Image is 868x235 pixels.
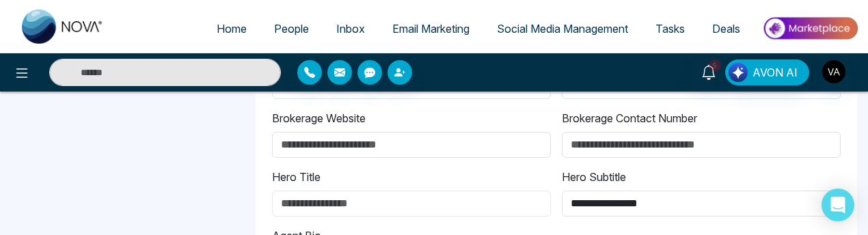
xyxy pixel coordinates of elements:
span: AVON AI [752,64,798,81]
div: Open Intercom Messenger [822,189,854,221]
a: Email Marketing [379,16,483,42]
img: User Avatar [822,60,845,83]
a: Social Media Management [483,16,642,42]
span: Social Media Management [497,22,628,36]
img: Lead Flow [729,63,748,82]
span: Inbox [336,22,365,36]
span: People [274,22,309,36]
span: Home [217,22,247,36]
label: Brokerage Contact Number [562,110,697,126]
span: Deals [712,22,740,36]
button: AVON AI [725,59,809,85]
span: Email Marketing [392,22,470,36]
label: Hero Title [272,169,321,185]
label: Hero Subtitle [562,169,626,185]
a: Deals [699,16,754,42]
a: Home [203,16,260,42]
img: Market-place.gif [761,13,860,44]
a: 5 [692,59,725,83]
a: People [260,16,323,42]
label: Brokerage Website [272,110,366,126]
a: Tasks [642,16,699,42]
img: Nova CRM Logo [22,10,104,44]
span: Tasks [655,22,685,36]
a: Inbox [323,16,379,42]
span: 5 [709,59,721,72]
